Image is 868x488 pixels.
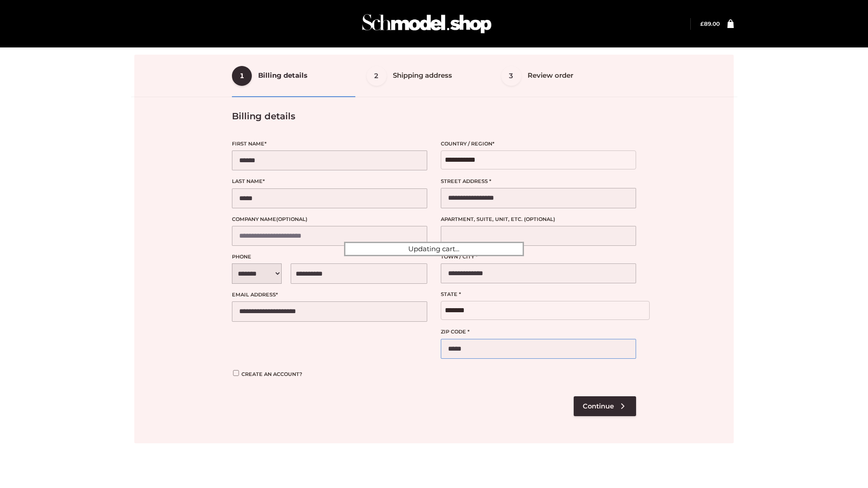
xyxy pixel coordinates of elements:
span: £ [700,20,704,27]
bdi: 89.00 [700,20,720,27]
img: Schmodel Admin 964 [359,6,495,42]
div: Updating cart... [344,242,524,256]
a: £89.00 [700,20,720,27]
